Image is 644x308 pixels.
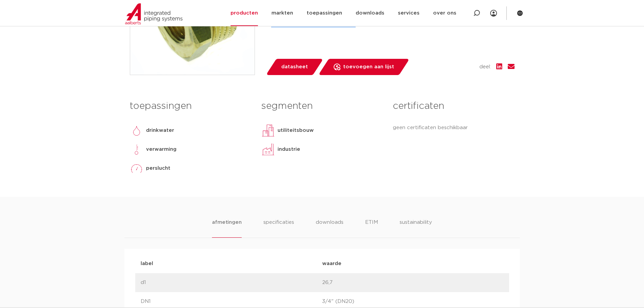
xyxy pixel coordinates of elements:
[322,279,504,287] p: 26,7
[322,298,504,306] p: 3/4" (DN20)
[261,143,275,156] img: industrie
[146,145,176,153] p: verwarming
[393,99,514,113] h3: certificaten
[281,62,308,72] span: datasheet
[130,124,143,137] img: drinkwater
[400,218,432,238] li: sustainability
[130,143,143,156] img: verwarming
[212,218,241,238] li: afmetingen
[141,260,322,268] p: label
[479,63,491,71] span: deel:
[261,124,275,137] img: utiliteitsbouw
[322,260,504,268] p: waarde
[130,162,143,175] img: perslucht
[141,298,322,306] p: DN1
[278,145,300,153] p: industrie
[343,62,394,72] span: toevoegen aan lijst
[141,279,322,287] p: d1
[393,124,514,132] p: geen certificaten beschikbaar
[146,164,170,172] p: perslucht
[266,59,323,75] a: datasheet
[263,218,294,238] li: specificaties
[365,218,378,238] li: ETIM
[130,99,251,113] h3: toepassingen
[146,126,174,135] p: drinkwater
[261,99,383,113] h3: segmenten
[278,126,314,135] p: utiliteitsbouw
[316,218,343,238] li: downloads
